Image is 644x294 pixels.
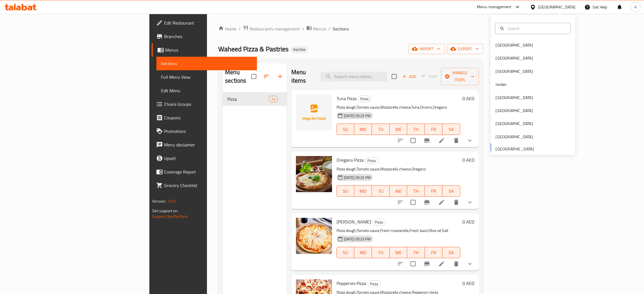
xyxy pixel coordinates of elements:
[296,156,332,192] img: Oregano Pizza
[442,247,460,258] button: SA
[407,247,425,258] button: TH
[409,187,422,195] span: TH
[420,196,434,209] button: Branch-specific-item
[164,114,252,121] span: Coupons
[372,247,389,258] button: TU
[339,249,352,257] span: SU
[463,196,477,209] button: show more
[427,125,440,133] span: FR
[152,124,257,138] a: Promotions
[357,125,370,133] span: MO
[505,25,567,32] input: Search
[243,25,300,32] a: Restaurants management
[365,157,378,164] div: Pizza
[223,92,287,106] div: Pizza14
[495,42,533,48] div: [GEOGRAPHIC_DATA]
[446,69,474,84] span: Manage items
[152,43,257,57] a: Menus
[445,125,458,133] span: SA
[445,249,458,257] span: SA
[152,213,188,220] a: Support.OpsPlatform
[164,19,252,26] span: Edit Restaurant
[463,257,477,271] button: show more
[354,247,372,258] button: MO
[152,207,178,214] span: Get support on:
[164,182,252,189] span: Grocery Checklist
[302,25,304,32] li: /
[495,120,533,127] div: [GEOGRAPHIC_DATA]
[374,125,387,133] span: TU
[442,185,460,197] button: SA
[337,185,354,197] button: SU
[425,247,442,258] button: FR
[495,81,507,87] div: Jordan
[306,25,326,32] a: Menus
[273,70,287,83] button: Add section
[407,135,419,146] span: Select to update
[337,279,366,288] span: Pepperoni Pizza
[425,185,442,197] button: FR
[407,124,425,135] button: TH
[167,198,176,205] span: 1.0.0
[442,124,460,135] button: SA
[388,71,400,82] span: Select section
[223,90,287,108] nav: Menu sections
[161,74,252,80] span: Full Menu View
[337,124,354,135] button: SU
[400,72,418,81] span: Add item
[409,125,422,133] span: TH
[466,137,473,144] svg: Show Choices
[227,96,268,102] span: Pizza
[342,113,373,119] span: [DATE] 05:23 PM
[407,196,419,208] span: Select to update
[365,157,378,164] span: Pizza
[320,72,387,82] input: search
[156,70,257,84] a: Full Menu View
[296,218,332,254] img: Margherita Pizza
[495,55,533,61] div: [GEOGRAPHIC_DATA]
[248,71,260,82] span: Select all sections
[438,260,445,267] a: Edit menu item
[152,111,257,124] a: Coupons
[477,4,512,10] div: Menu-management
[466,199,473,206] svg: Show Choices
[372,185,389,197] button: TU
[451,45,479,52] span: export
[368,281,381,287] span: Pizza
[152,30,257,43] a: Branches
[401,73,417,80] span: Add
[441,68,479,85] button: Manage items
[152,97,257,111] a: Choice Groups
[449,257,463,271] button: delete
[462,279,474,287] h6: 0 AED
[409,249,422,257] span: TH
[291,68,314,85] h2: Menu items
[291,47,308,52] span: Inactive
[152,138,257,152] a: Menu disclaimer
[268,96,278,102] div: items
[367,280,381,287] div: Pizza
[354,124,372,135] button: MO
[357,249,370,257] span: MO
[354,185,372,197] button: MO
[390,124,407,135] button: WE
[407,258,419,270] span: Select to update
[400,72,418,81] button: Add
[250,25,300,32] span: Restaurants management
[339,187,352,195] span: SU
[164,101,252,107] span: Choice Groups
[296,95,332,131] img: Tuna Pizza
[342,175,373,180] span: [DATE] 05:23 PM
[394,134,407,147] button: sort-choices
[358,96,371,102] span: Pizza
[156,57,257,70] a: Sections
[260,70,273,83] span: Sort sections
[538,4,575,10] div: [GEOGRAPHIC_DATA]
[372,124,389,135] button: TU
[165,47,252,53] span: Menus
[161,87,252,94] span: Edit Menu
[337,227,460,234] p: Pizza dough,Tomato sauce,Fresh mozzarella,Fresh basil,Olive oil,Salt
[337,218,371,226] span: [PERSON_NAME]
[164,33,252,40] span: Branches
